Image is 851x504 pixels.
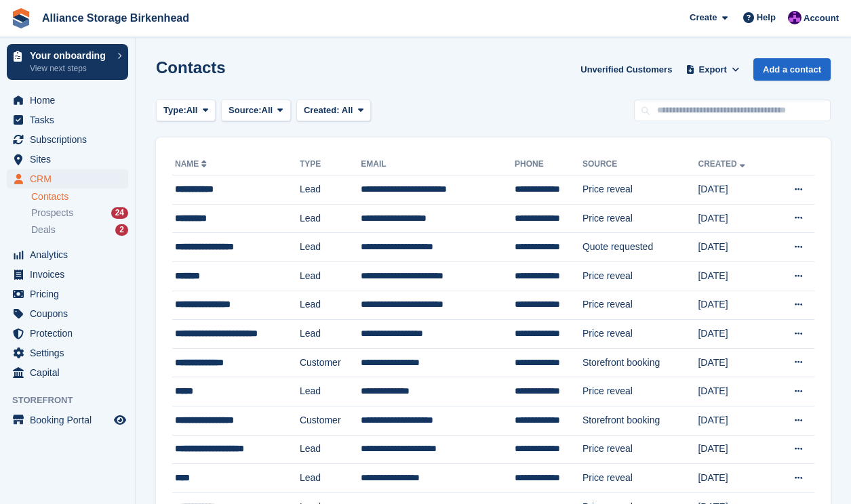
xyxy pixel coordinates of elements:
[30,130,111,149] span: Subscriptions
[7,363,128,382] a: menu
[30,110,111,129] span: Tasks
[690,11,717,24] span: Create
[7,91,128,110] a: menu
[582,233,698,262] td: Quote requested
[7,169,128,188] a: menu
[30,265,111,284] span: Invoices
[582,464,698,493] td: Price reveal
[300,291,361,320] td: Lead
[7,324,128,343] a: menu
[30,91,111,110] span: Home
[175,159,210,169] a: Name
[300,348,361,377] td: Customer
[698,261,772,291] td: [DATE]
[582,261,698,291] td: Price reveal
[221,100,291,122] button: Source: All
[7,245,128,264] a: menu
[699,63,727,77] span: Export
[7,411,128,429] a: menu
[7,343,128,362] a: menu
[342,105,353,115] span: All
[698,377,772,406] td: [DATE]
[111,207,128,219] div: 24
[683,58,743,81] button: Export
[304,105,340,115] span: Created:
[186,104,198,117] span: All
[582,348,698,377] td: Storefront booking
[12,394,135,407] span: Storefront
[582,406,698,435] td: Storefront booking
[7,44,128,80] a: Your onboarding View next steps
[156,100,216,122] button: Type: All
[582,320,698,349] td: Price reveal
[582,435,698,464] td: Price reveal
[11,8,31,28] img: stora-icon-8386f47178a22dfd0bd8f6a31ec36ba5ce8667c1dd55bd0f319d3a0aa187defe.svg
[698,406,772,435] td: [DATE]
[300,233,361,262] td: Lead
[698,233,772,262] td: [DATE]
[300,204,361,233] td: Lead
[300,435,361,464] td: Lead
[31,206,128,220] a: Prospects 24
[156,58,226,77] h1: Contacts
[698,435,772,464] td: [DATE]
[300,464,361,493] td: Lead
[698,159,747,169] a: Created
[7,285,128,303] a: menu
[698,320,772,349] td: [DATE]
[30,304,111,323] span: Coupons
[30,245,111,264] span: Analytics
[163,104,186,117] span: Type:
[7,150,128,169] a: menu
[698,464,772,493] td: [DATE]
[757,11,776,24] span: Help
[582,377,698,406] td: Price reveal
[300,406,361,435] td: Customer
[7,130,128,149] a: menu
[582,175,698,205] td: Price reveal
[31,224,56,236] span: Deals
[804,12,839,25] span: Account
[30,150,111,169] span: Sites
[7,110,128,129] a: menu
[300,175,361,205] td: Lead
[300,377,361,406] td: Lead
[37,7,195,29] a: Alliance Storage Birkenhead
[753,58,831,81] a: Add a contact
[112,412,128,428] a: Preview store
[30,51,111,60] p: Your onboarding
[262,104,273,117] span: All
[30,62,111,75] p: View next steps
[788,11,801,24] img: Romilly Norton
[31,190,128,203] a: Contacts
[698,291,772,320] td: [DATE]
[30,285,111,303] span: Pricing
[582,204,698,233] td: Price reveal
[30,363,111,382] span: Capital
[515,154,582,175] th: Phone
[698,348,772,377] td: [DATE]
[582,154,698,175] th: Source
[300,261,361,291] td: Lead
[31,223,128,237] a: Deals 2
[698,204,772,233] td: [DATE]
[30,169,111,188] span: CRM
[30,343,111,362] span: Settings
[7,304,128,323] a: menu
[361,154,515,175] th: Email
[229,104,261,117] span: Source:
[115,224,128,236] div: 2
[30,324,111,343] span: Protection
[296,100,371,122] button: Created: All
[7,265,128,284] a: menu
[300,320,361,349] td: Lead
[300,154,361,175] th: Type
[698,175,772,205] td: [DATE]
[31,207,73,219] span: Prospects
[582,291,698,320] td: Price reveal
[575,58,677,81] a: Unverified Customers
[30,411,111,429] span: Booking Portal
